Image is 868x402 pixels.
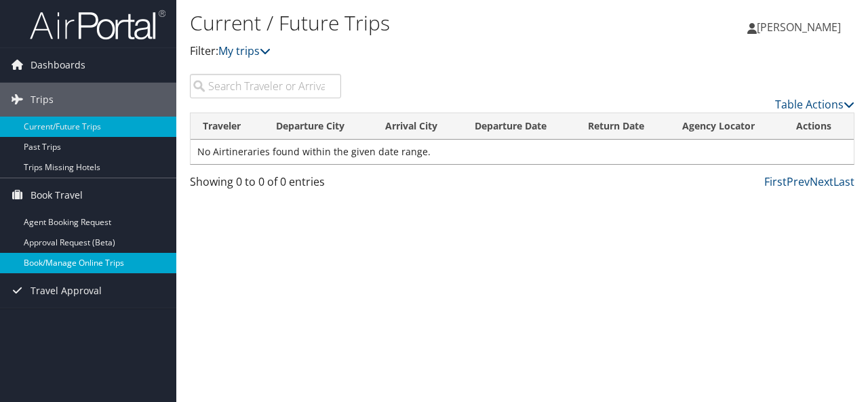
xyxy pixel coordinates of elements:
[31,83,54,117] span: Trips
[190,74,341,98] input: Search Traveler or Arrival City
[784,113,854,140] th: Actions
[31,48,85,82] span: Dashboards
[190,9,633,37] h1: Current / Future Trips
[373,113,463,140] th: Arrival City: activate to sort column ascending
[757,20,841,35] span: [PERSON_NAME]
[576,113,671,140] th: Return Date: activate to sort column ascending
[833,174,854,189] a: Last
[747,7,854,47] a: [PERSON_NAME]
[191,113,264,140] th: Traveler: activate to sort column ascending
[764,174,787,189] a: First
[190,43,633,60] p: Filter:
[787,174,810,189] a: Prev
[30,9,165,41] img: airportal-logo.png
[775,97,854,112] a: Table Actions
[670,113,784,140] th: Agency Locator: activate to sort column ascending
[31,274,102,308] span: Travel Approval
[190,174,341,197] div: Showing 0 to 0 of 0 entries
[31,178,83,212] span: Book Travel
[218,43,271,58] a: My trips
[462,113,576,140] th: Departure Date: activate to sort column descending
[810,174,833,189] a: Next
[264,113,373,140] th: Departure City: activate to sort column ascending
[191,140,854,164] td: No Airtineraries found within the given date range.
